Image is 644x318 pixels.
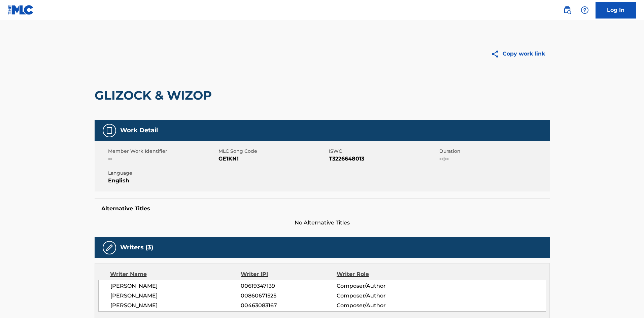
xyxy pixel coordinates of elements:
span: Composer/Author [337,302,424,310]
span: English [108,177,217,185]
img: Writers [105,244,113,252]
span: [PERSON_NAME] [110,292,241,300]
span: Member Work Identifier [108,148,217,155]
span: Composer/Author [337,292,424,300]
div: Writer Role [337,270,424,278]
div: Writer IPI [241,270,337,278]
span: T3226648013 [329,155,438,163]
img: Copy work link [491,50,503,58]
span: 00463083167 [241,302,336,310]
span: 00860671525 [241,292,336,300]
h2: GLIZOCK & WIZOP [95,88,215,103]
span: MLC Song Code [218,148,327,155]
span: --:-- [439,155,548,163]
button: Copy work link [486,45,550,62]
span: Composer/Author [337,282,424,290]
span: [PERSON_NAME] [110,282,241,290]
span: Language [108,170,217,177]
span: Duration [439,148,548,155]
span: ISWC [329,148,438,155]
div: Help [578,3,591,17]
a: Public Search [561,3,574,17]
img: MLC Logo [8,5,34,15]
span: 00619347139 [241,282,336,290]
span: [PERSON_NAME] [110,302,241,310]
span: GE1KN1 [218,155,327,163]
h5: Writers (3) [120,244,153,251]
img: search [563,6,571,14]
img: help [581,6,589,14]
img: Work Detail [105,127,113,135]
a: Log In [596,2,636,19]
span: No Alternative Titles [95,219,550,227]
span: -- [108,155,217,163]
h5: Alternative Titles [101,205,543,212]
div: Writer Name [110,270,241,278]
iframe: Chat Widget [610,286,644,318]
h5: Work Detail [120,127,158,134]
